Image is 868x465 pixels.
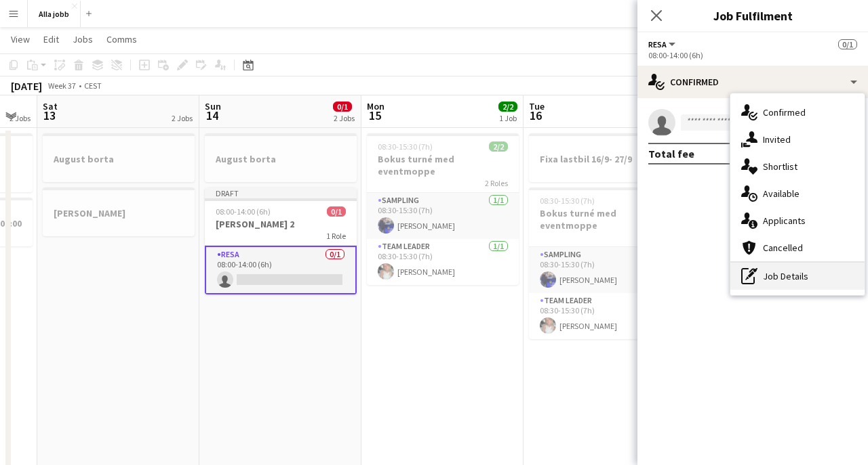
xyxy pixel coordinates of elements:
app-card-role: Team Leader1/108:30-15:30 (7h)[PERSON_NAME] [529,293,681,339]
span: 13 [41,108,58,123]
app-job-card: 08:30-15:30 (7h)2/2Bokus turné med eventmoppe2 RolesSampling1/108:30-15:30 (7h)[PERSON_NAME]Team ... [367,133,519,285]
app-card-role: Team Leader1/108:30-15:30 (7h)[PERSON_NAME] [367,239,519,285]
div: Total fee [648,147,694,160]
a: Edit [38,30,64,48]
app-job-card: August borta [205,133,357,182]
span: 15 [365,108,384,123]
button: Resa [648,39,677,49]
div: 2 Jobs [334,113,355,123]
app-card-role: Sampling1/108:30-15:30 (7h)[PERSON_NAME] [367,193,519,239]
h3: Fixa lastbil 16/9- 27/9 [529,153,681,165]
span: Jobs [73,33,93,45]
div: 08:00-14:00 (6h) [648,50,857,60]
app-card-role: Resa0/108:00-14:00 (6h) [205,246,357,294]
div: CEST [84,81,102,91]
span: 0/1 [327,206,346,217]
h3: Bokus turné med eventmoppe [529,207,681,231]
span: View [11,33,30,45]
h3: August borta [205,153,357,165]
div: Confirmed [637,66,868,98]
app-job-card: [PERSON_NAME] [43,187,195,236]
h3: [PERSON_NAME] [43,207,195,219]
span: Available [763,187,800,200]
span: 08:00-14:00 (6h) [216,206,271,217]
h3: [PERSON_NAME] 2 [205,218,357,230]
div: [DATE] [11,79,42,93]
h3: Job Fulfilment [637,7,868,24]
span: Week 37 [45,81,79,91]
div: 2 Jobs [172,113,193,123]
a: View [5,30,35,48]
span: 1 Role [326,231,346,241]
span: Resa [648,39,667,49]
span: Shortlist [763,160,797,173]
app-job-card: 08:30-15:30 (7h)2/2Bokus turné med eventmoppe2 RolesSampling1/108:30-15:30 (7h)[PERSON_NAME]Team ... [529,187,681,339]
span: Mon [367,100,384,112]
span: Sat [43,100,58,112]
span: Comms [106,33,137,45]
span: Applicants [763,215,806,227]
a: Jobs [67,30,98,48]
span: 08:30-15:30 (7h) [378,141,433,152]
div: Job Details [730,263,865,290]
app-card-role: Sampling1/108:30-15:30 (7h)[PERSON_NAME] [529,247,681,293]
span: Confirmed [763,106,806,118]
button: Alla jobb [28,1,81,27]
app-job-card: August borta [43,133,195,182]
span: 2/2 [498,102,517,112]
div: 2 Jobs [9,113,31,123]
h3: August borta [43,153,195,165]
h3: Bokus turné med eventmoppe [367,153,519,177]
app-job-card: Draft08:00-14:00 (6h)0/1[PERSON_NAME] 21 RoleResa0/108:00-14:00 (6h) [205,187,357,294]
span: Tue [529,100,545,112]
span: Sun [205,100,221,112]
app-job-card: Fixa lastbil 16/9- 27/9 [529,133,681,182]
div: Draft [205,187,357,198]
span: Invited [763,133,791,146]
div: 1 Job [499,113,517,123]
span: Edit [43,33,59,45]
span: Cancelled [763,242,803,254]
span: 2/2 [489,141,508,152]
span: 0/1 [838,39,857,49]
span: 08:30-15:30 (7h) [540,196,595,206]
span: 0/1 [333,102,352,112]
span: 2 Roles [485,178,508,188]
span: 16 [527,108,545,123]
span: 14 [203,108,221,123]
a: Comms [101,30,142,48]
